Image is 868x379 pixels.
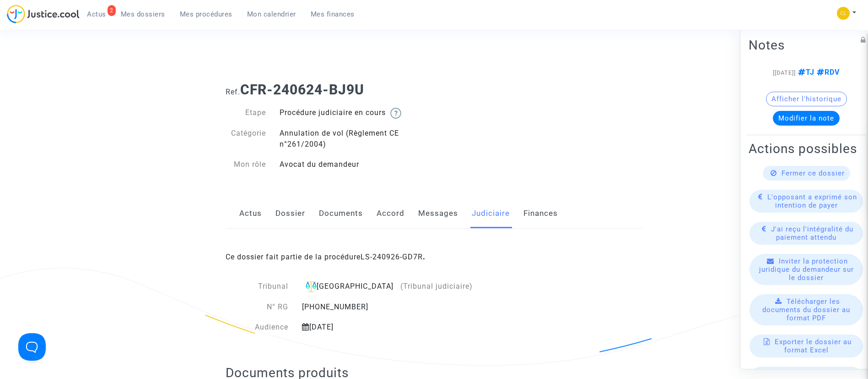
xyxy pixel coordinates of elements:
span: Actus [87,10,106,18]
button: Modifier la note [773,110,840,125]
span: L'opposant a exprimé son intention de payer [767,192,857,209]
a: Actus [239,198,262,229]
div: [GEOGRAPHIC_DATA] [302,281,474,292]
div: Annulation de vol (Règlement CE n°261/2004) [273,128,434,150]
span: RDV [814,67,840,76]
span: TJ [796,67,814,76]
a: 2Actus [80,7,113,21]
div: [PHONE_NUMBER] [295,302,480,313]
div: Procédure judiciaire en cours [273,107,434,119]
a: Messages [418,198,458,229]
span: Inviter la protection juridique du demandeur sur le dossier [759,257,854,281]
div: Tribunal [226,281,295,292]
img: 6fca9af68d76bfc0a5525c74dfee314f [837,7,850,20]
a: Mes finances [303,7,362,21]
span: Ref. [226,88,240,96]
span: Mes dossiers [121,10,165,18]
a: Dossier [275,198,305,229]
span: J'ai reçu l'intégralité du paiement attendu [771,225,853,241]
h2: Actions possibles [749,140,864,156]
img: help.svg [390,108,401,119]
div: N° RG [226,302,295,313]
a: LS-240926-GD7R [361,253,423,261]
div: [DATE] [295,322,480,333]
a: Finances [523,198,558,229]
h2: Notes [749,37,864,53]
a: Documents [319,198,363,229]
b: . [361,253,426,261]
button: Afficher l'historique [766,91,847,106]
span: Mes finances [311,10,355,18]
a: Mes procédures [173,7,240,21]
div: Avocat du demandeur [273,159,434,170]
img: icon-faciliter-sm.svg [306,281,317,292]
div: Audience [226,322,295,333]
a: Accord [377,198,404,229]
img: jc-logo.svg [7,5,80,23]
a: Mes dossiers [113,7,173,21]
div: 2 [108,5,116,16]
b: CFR-240624-BJ9U [240,82,364,98]
span: Fermer ce dossier [782,169,845,177]
a: Judiciaire [472,198,510,229]
span: Exporter le dossier au format Excel [775,337,852,354]
iframe: Help Scout Beacon - Open [18,333,46,361]
span: Mon calendrier [247,10,296,18]
a: Mon calendrier [240,7,303,21]
span: Mes procédures [180,10,232,18]
div: Mon rôle [219,159,273,170]
span: Ce dossier fait partie de la procédure [226,253,426,261]
span: (Tribunal judiciaire) [400,282,473,291]
div: Etape [219,107,273,119]
span: [[DATE]] [773,69,796,76]
div: Catégorie [219,128,273,150]
span: Télécharger les documents du dossier au format PDF [762,297,850,322]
